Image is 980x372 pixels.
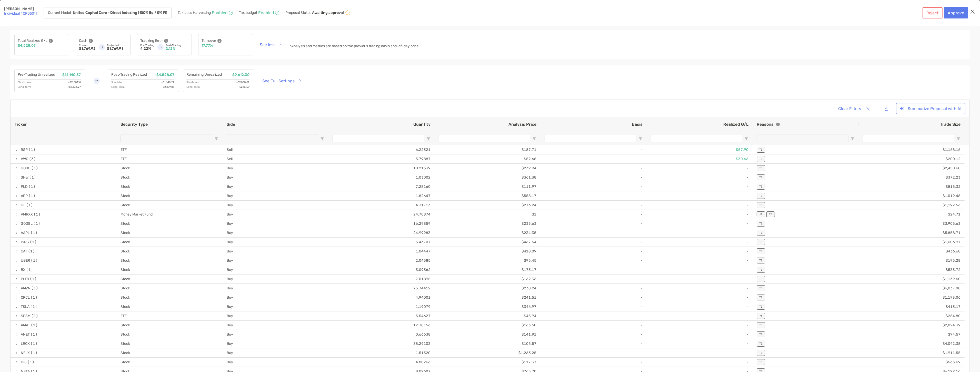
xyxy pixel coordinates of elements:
div: - [647,321,753,330]
span: (1) [28,192,35,200]
p: $4,528.07 [18,44,36,47]
div: $418.09 [435,247,541,256]
div: $1,019.48 [859,191,965,200]
div: 1.82647 [328,191,435,200]
div: - [647,302,753,311]
p: TE [759,296,763,299]
div: - [541,228,647,237]
p: TE [769,213,772,216]
input: Realized G/L Filter Input [651,134,742,142]
div: $1,168.16 [859,145,965,154]
p: Cash [79,37,87,44]
div: 24.99983 [328,228,435,237]
div: Buy [223,247,328,256]
div: Buy [223,256,328,265]
button: Reject [923,7,943,18]
div: $436.68 [859,247,965,256]
div: - [541,145,647,154]
div: $24.71 [859,210,965,219]
p: +$11,507.10 [68,81,81,84]
span: (1) [28,145,35,154]
span: UBER [21,256,30,265]
span: VMRXX [21,210,33,219]
div: $361.38 [435,173,541,182]
p: TE [759,194,763,198]
strong: United Capital Core - Direct Indexing (100% Eq / 0% Fi) [73,11,167,15]
span: (1) [26,266,33,274]
div: $45.94 [435,311,541,320]
div: - [647,293,753,302]
span: (1) [31,293,37,302]
p: *Analysis and metrics are based on the previous trading day's end-of-day price. [290,44,420,48]
div: - [647,201,753,210]
button: Open Filter Menu [532,136,536,140]
p: $1,769.92 [79,47,96,51]
p: Proposal Status [285,11,311,15]
div: - [541,164,647,173]
p: TE [759,259,763,262]
div: Sell [223,145,328,154]
span: APP [21,192,28,200]
div: - [541,339,647,348]
span: ISRG [21,238,29,246]
div: Buy [223,173,328,182]
div: Stock [116,321,223,330]
p: Post-Trading [166,44,188,47]
p: M [760,213,762,216]
div: - [647,275,753,283]
p: TE [759,240,763,244]
div: - [647,173,753,182]
div: Stock [116,348,223,357]
div: - [647,219,753,228]
p: Pre-Trading [140,44,154,47]
p: TE [759,203,763,207]
div: 7.01895 [328,275,435,283]
span: (1) [33,219,40,228]
div: $105.57 [435,339,541,348]
div: Stock [116,330,223,339]
div: Buy [223,311,328,320]
button: Open Filter Menu [638,136,643,140]
p: Short-term [18,81,32,84]
p: +$4,528.07 [154,73,174,77]
span: CAT [21,247,27,256]
p: Enabled [258,11,274,15]
div: - [647,191,753,200]
div: $1,192.56 [859,201,965,210]
p: Enabled [212,11,228,15]
button: Approve [944,7,968,18]
div: $372.23 [859,173,965,182]
div: ETF [116,145,223,154]
div: - [541,182,647,191]
div: Stock [116,238,223,247]
div: Stock [116,201,223,210]
div: Buy [223,302,328,311]
div: $2,024.39 [859,321,965,330]
button: Open Filter Menu [214,136,218,140]
div: $234.35 [435,228,541,237]
div: - [541,284,647,293]
div: - [541,154,647,163]
button: Clear Filters [834,103,873,114]
div: Stock [116,219,223,228]
span: ORCL [21,293,30,302]
span: Basis [632,122,643,127]
div: - [541,293,647,302]
div: 4.31713 [328,201,435,210]
input: Trade Size Filter Input [863,134,954,142]
span: PLTR [21,275,29,283]
div: $1,139.60 [859,275,965,283]
span: AAPL [21,229,30,237]
div: $238.24 [435,284,541,293]
p: Remaining Unrealized [186,73,222,77]
p: Short-term [186,81,200,84]
div: $141.91 [435,330,541,339]
div: $239.63 [435,219,541,228]
div: 0.66638 [328,330,435,339]
div: 2.04585 [328,256,435,265]
div: $200.12 [859,154,965,163]
span: (1) [28,182,35,191]
div: 12.38156 [328,321,435,330]
div: 1.51320 [328,348,435,357]
div: Buy [223,182,328,191]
